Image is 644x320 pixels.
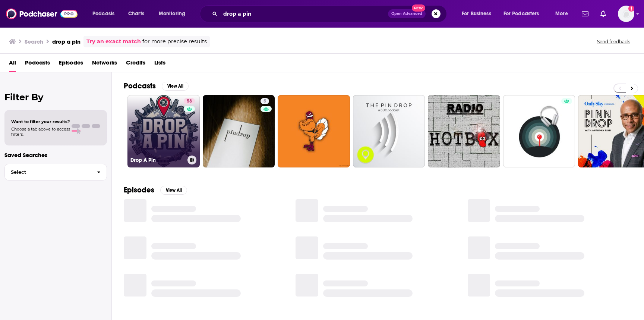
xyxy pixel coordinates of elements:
button: Open AdvancedNew [388,9,426,18]
button: Select [4,164,107,181]
a: Podcasts [25,57,50,72]
a: 5 [261,98,269,104]
span: Charts [128,9,144,19]
span: New [412,4,425,12]
h2: Podcasts [124,81,156,91]
h3: drop a pin [52,38,80,45]
span: More [555,9,568,19]
button: Show profile menu [618,6,634,22]
button: open menu [457,8,501,20]
input: Search podcasts, credits, & more... [220,8,388,20]
span: Open Advanced [391,12,422,16]
button: open menu [154,8,195,20]
span: Podcasts [92,9,114,19]
a: 58Drop A Pin [127,95,200,167]
a: Credits [126,57,145,72]
h3: Drop A Pin [130,157,184,163]
h3: Search [25,38,43,45]
span: Select [5,170,91,175]
a: 5 [203,95,275,167]
p: Saved Searches [4,151,107,159]
button: open menu [550,8,577,20]
img: Podchaser - Follow, Share and Rate Podcasts [6,7,78,21]
button: Send feedback [595,38,632,45]
div: Search podcasts, credits, & more... [207,5,454,22]
a: Charts [123,8,149,20]
h2: Filter By [4,92,107,103]
button: View All [160,186,187,195]
a: Lists [154,57,165,72]
a: Try an exact match [86,37,141,46]
span: 5 [263,98,266,105]
span: Choose a tab above to access filters. [11,126,70,137]
a: All [9,57,16,72]
a: 58 [184,98,195,104]
span: 58 [187,98,192,105]
span: For Business [462,9,491,19]
span: for more precise results [142,37,207,46]
a: Networks [92,57,117,72]
a: EpisodesView All [124,185,187,195]
a: Show notifications dropdown [597,7,609,20]
button: open menu [87,8,124,20]
a: Show notifications dropdown [579,7,591,20]
h2: Episodes [124,185,154,195]
span: Want to filter your results? [11,119,70,124]
span: For Podcasters [503,9,539,19]
svg: Add a profile image [628,6,634,12]
button: open menu [499,8,550,20]
a: PodcastsView All [124,81,189,91]
span: Logged in as rowan.sullivan [618,6,634,22]
span: Monitoring [159,9,185,19]
img: User Profile [618,6,634,22]
button: View All [162,82,189,91]
a: Episodes [59,57,83,72]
